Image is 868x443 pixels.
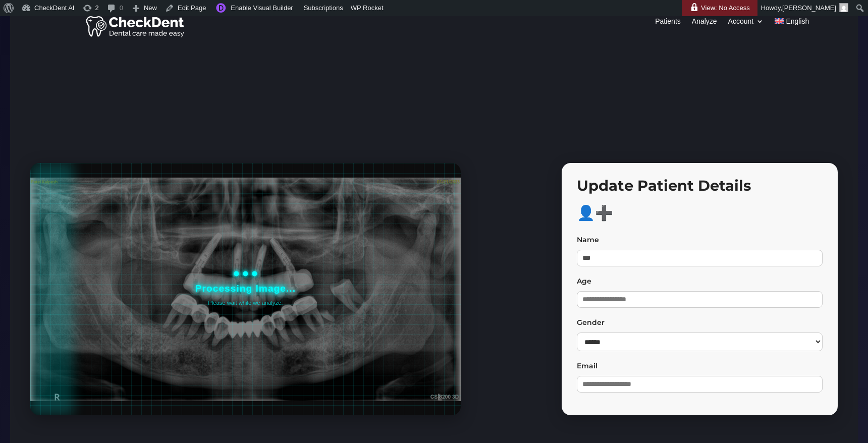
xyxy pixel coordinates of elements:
a: Analyze [692,18,717,29]
h3: 👤➕ [577,205,823,225]
span: Please wait while we analyze. [208,298,283,307]
a: Patients [655,18,681,29]
label: Age [577,274,823,289]
label: Gender [577,315,823,330]
span: Processing Image... [195,284,296,293]
a: English [775,18,809,29]
span: [PERSON_NAME] [782,4,836,12]
a: Account [728,18,764,29]
h3: Update Patient Details [577,178,823,198]
label: Name [577,233,823,247]
img: Z [30,178,461,402]
img: Arnav Saha [839,3,848,12]
label: Email [577,359,823,373]
img: Checkdent Logo [86,14,186,38]
span: English [786,18,809,25]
